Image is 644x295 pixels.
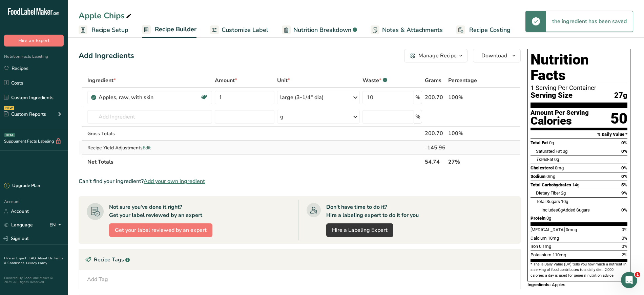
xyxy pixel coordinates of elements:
[277,76,290,85] span: Unit
[622,252,627,257] span: 2%
[622,244,627,249] span: 0%
[566,227,577,232] span: 0mcg
[4,111,46,118] div: Custom Reports
[531,140,548,145] span: Total Fat
[561,190,566,196] span: 2g
[4,183,40,189] div: Upgrade Plan
[109,203,202,219] div: Not sure you've done it right? Get your label reviewed by an expert
[548,236,559,241] span: 10mg
[621,165,627,170] span: 0%
[79,250,520,270] div: Recipe Tags
[473,49,521,62] button: Download
[456,22,511,38] a: Recipe Costing
[527,282,551,287] span: Ingredients:
[210,22,268,38] a: Customize Label
[531,216,545,221] span: Protein
[215,76,237,85] span: Amount
[448,76,477,85] span: Percentage
[554,157,559,162] span: 0g
[87,130,212,137] div: Gross Totals
[109,223,212,237] button: Get your label reviewed by an expert
[621,149,627,154] span: 0%
[546,216,551,221] span: 0g
[87,110,212,124] input: Add Ingredient
[541,207,590,213] span: Includes Added Sugars
[536,190,560,196] span: Dietary Fiber
[481,52,507,60] span: Download
[531,227,565,232] span: [MEDICAL_DATA]
[621,182,627,187] span: 5%
[425,76,441,85] span: Grams
[563,149,567,154] span: 0g
[115,226,207,234] span: Get your label reviewed by an expert
[26,261,47,265] a: Privacy Policy
[423,154,447,169] th: 54.74
[448,93,489,102] div: 100%
[87,76,116,85] span: Ingredient
[531,52,627,83] h1: Nutrition Facts
[622,236,627,241] span: 0%
[382,25,443,35] span: Notes & Attachments
[87,144,212,151] div: Recipe Yield Adjustments
[635,272,640,277] span: 1
[79,10,133,22] div: Apple Chips
[4,256,63,265] a: Terms & Conditions .
[448,129,489,137] div: 100%
[49,221,64,229] div: EN
[371,22,443,38] a: Notes & Attachments
[326,223,393,237] a: Hire a Labeling Expert
[38,256,54,261] a: About Us .
[91,25,128,35] span: Recipe Setup
[4,276,64,284] div: Powered By FoodLabelMaker © 2025 All Rights Reserved
[280,113,284,121] div: g
[143,145,151,151] span: Edit
[222,25,268,35] span: Customize Label
[539,244,551,249] span: 0.1mg
[4,106,14,110] div: NEW
[404,49,468,62] button: Manage Recipe
[79,50,134,61] div: Add Ingredients
[622,227,627,232] span: 0%
[79,22,128,38] a: Recipe Setup
[614,91,627,100] span: 27g
[536,149,562,154] span: Saturated Fat
[4,256,28,261] a: Hire an Expert .
[425,93,445,102] div: 200.70
[553,252,566,257] span: 110mg
[4,35,64,47] button: Hire an Expert
[531,165,554,170] span: Cholesterol
[86,154,424,169] th: Net Totals
[531,262,627,278] section: * The % Daily Value (DV) tells you how much a nutrient in a serving of food contributes to a dail...
[29,256,38,261] a: FAQ .
[546,11,633,32] div: the ingredient has been saved
[531,110,589,116] div: Amount Per Serving
[531,182,571,187] span: Total Carbohydrates
[621,272,637,288] iframe: Intercom live chat
[155,25,196,34] span: Recipe Builder
[531,85,627,91] div: 1 Serving Per Container
[469,25,511,35] span: Recipe Costing
[282,22,357,38] a: Nutrition Breakdown
[558,207,563,213] span: 0g
[621,207,627,213] span: 0%
[546,174,555,179] span: 0mg
[536,157,547,162] i: Trans
[531,252,552,257] span: Potassium
[4,133,15,137] div: BETA
[4,219,33,231] a: Language
[531,116,589,126] div: Calories
[561,199,568,204] span: 10g
[536,199,560,204] span: Total Sugars
[555,165,564,170] span: 0mg
[144,177,205,185] span: Add your own ingredient
[418,52,457,60] div: Manage Recipe
[531,91,573,100] span: Serving Size
[531,244,538,249] span: Iron
[425,129,445,137] div: 200.70
[425,144,445,152] div: -145.96
[99,93,183,102] div: Apples, raw, with skin
[621,140,627,145] span: 0%
[552,282,565,287] span: Apples
[531,174,545,179] span: Sodium
[87,275,108,283] div: Add Tag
